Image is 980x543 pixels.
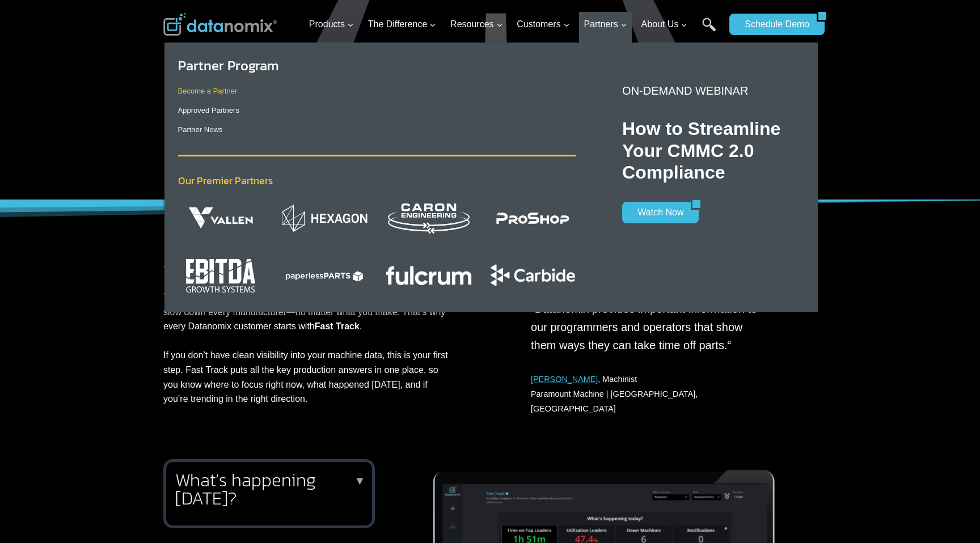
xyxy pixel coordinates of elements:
a: Partner News [178,125,223,134]
strong: Fast Track [315,321,360,331]
span: Resources [450,17,502,32]
a: Become a Partner [178,87,238,95]
img: Datanomix [163,13,277,36]
strong: How to Streamline Your CMMC 2.0 Compliance [622,118,780,183]
a: Terms [127,253,144,261]
img: The Datanomix Integration with Paperless Parts enables you to import your quoted cycle times, set... [282,261,367,290]
a: Approved Partners [178,106,239,114]
img: The integration between Datanomix Production Monitoring and ProShop ERP replaces estimates with a... [490,204,576,233]
img: Datanomix and Hexagon partner up to deliver real-time production monitoring solutions to customers [282,203,367,232]
p: “Datanomix provides important information to our programmers and operators that show them ways th... [531,300,758,354]
a: [PERSON_NAME] [531,375,598,384]
nav: Primary Navigation [305,6,724,43]
h2: Gain clarity on your shop’s performance and attack common wastes that are killing your uptime and... [163,135,660,172]
p: Through helping 100’s of shops, we’ve identified common wastes that slow down every manufacturer—... [163,290,454,406]
p: ▼ [354,477,366,485]
h2: What’s happening [DATE]? [175,471,358,507]
h2: Rapid Answers to the Questions That Matter [163,245,454,281]
img: Align your production goals with real-time performance. By importing target cycle and setup times... [386,261,471,290]
span: Last Name [255,1,292,11]
a: Privacy Policy [154,253,191,261]
a: Schedule Demo [729,14,817,35]
a: Search [702,18,716,43]
a: Partner Program [178,56,279,75]
a: Watch Now [622,202,691,223]
span: Customers [517,17,569,32]
h1: Fast Track [163,93,660,121]
span: The Difference [368,17,437,32]
span: Our Premier Partners [178,173,273,188]
p: ON-DEMAND WEBINAR [622,82,792,100]
span: State/Region [255,140,299,150]
img: Datanomix and Carbide partner up to educate manufacturers on CMMC 2.0 compliance [490,261,576,290]
img: Datanomix and Vallen partner up to deliver Tooling CPU Analytics to metalworking customers [178,204,264,233]
span: About Us [641,17,688,32]
span: , Machinist [531,375,637,384]
img: Datanomix and Caron Engineering partner up to deliver real-time analytics and predictive insights... [386,196,471,240]
p: Paramount Machine | [GEOGRAPHIC_DATA], [GEOGRAPHIC_DATA] [531,372,758,417]
span: Products [309,17,354,32]
iframe: Popup CTA [6,342,188,537]
img: Datanomix customers can access profit coaching through our partner, EBITDA Growth Systems [182,256,259,295]
span: Partners [584,17,627,32]
span: Phone number [255,47,306,57]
